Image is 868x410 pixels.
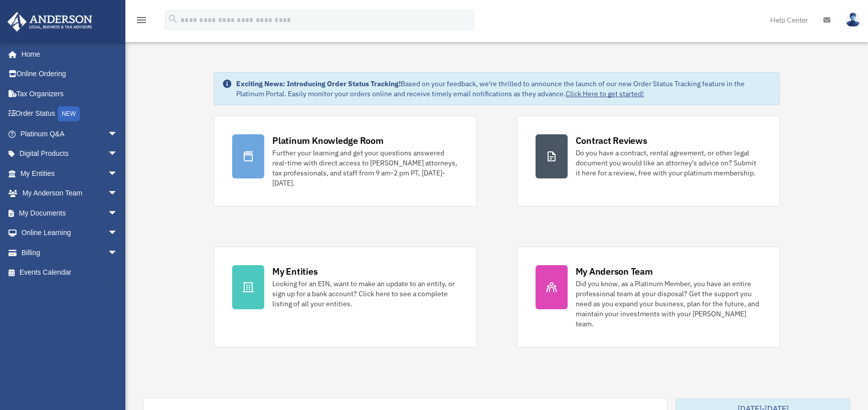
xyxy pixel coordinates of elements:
[7,163,133,183] a: My Entitiesarrow_drop_down
[7,124,133,144] a: Platinum Q&Aarrow_drop_down
[7,203,133,223] a: My Documentsarrow_drop_down
[7,84,133,104] a: Tax Organizers
[108,144,128,164] span: arrow_drop_down
[214,116,476,207] a: Platinum Knowledge Room Further your learning and get your questions answered real-time with dire...
[576,265,653,278] div: My Anderson Team
[272,279,458,309] div: Looking for an EIN, want to make an update to an entity, or sign up for a bank account? Click her...
[517,247,780,347] a: My Anderson Team Did you know, as a Platinum Member, you have an entire professional team at your...
[108,163,128,184] span: arrow_drop_down
[7,243,133,263] a: Billingarrow_drop_down
[135,18,147,26] a: menu
[108,183,128,204] span: arrow_drop_down
[58,106,80,121] div: NEW
[845,13,860,27] img: User Pic
[108,124,128,144] span: arrow_drop_down
[7,144,133,164] a: Digital Productsarrow_drop_down
[167,14,179,25] i: search
[108,223,128,244] span: arrow_drop_down
[7,183,133,203] a: My Anderson Teamarrow_drop_down
[272,148,458,188] div: Further your learning and get your questions answered real-time with direct access to [PERSON_NAM...
[7,263,133,283] a: Events Calendar
[214,247,476,347] a: My Entities Looking for an EIN, want to make an update to an entity, or sign up for a bank accoun...
[576,148,761,178] div: Do you have a contract, rental agreement, or other legal document you would like an attorney's ad...
[7,64,133,84] a: Online Ordering
[7,44,128,64] a: Home
[236,79,401,88] strong: Exciting News: Introducing Order Status Tracking!
[7,223,133,243] a: Online Learningarrow_drop_down
[236,79,771,99] div: Based on your feedback, we're thrilled to announce the launch of our new Order Status Tracking fe...
[576,279,761,329] div: Did you know, as a Platinum Member, you have an entire professional team at your disposal? Get th...
[5,12,95,32] img: Anderson Advisors Platinum Portal
[108,203,128,224] span: arrow_drop_down
[517,116,780,207] a: Contract Reviews Do you have a contract, rental agreement, or other legal document you would like...
[108,243,128,263] span: arrow_drop_down
[272,134,384,147] div: Platinum Knowledge Room
[135,14,147,26] i: menu
[7,104,133,124] a: Order StatusNEW
[272,265,317,278] div: My Entities
[566,89,644,98] a: Click Here to get started!
[576,134,647,147] div: Contract Reviews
